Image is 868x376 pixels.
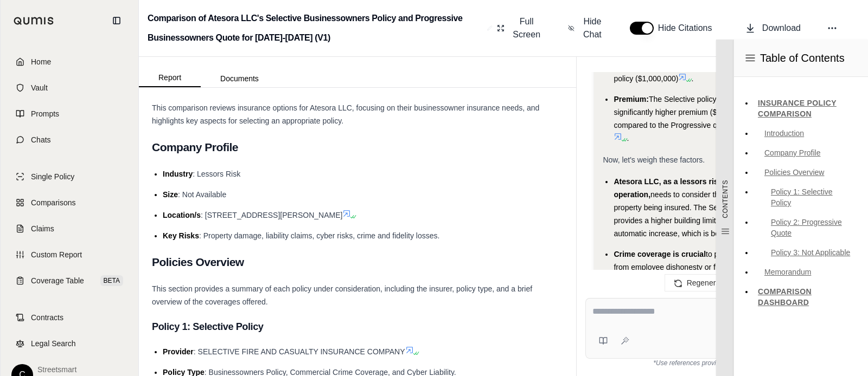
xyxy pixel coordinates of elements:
span: Location/s [163,211,201,219]
a: Comparisons [7,191,132,215]
span: . [627,134,629,142]
button: Regenerate Response [665,274,776,291]
span: Chats [31,134,51,145]
a: Chats [7,128,132,152]
span: Home [31,56,51,67]
span: Hide Citations [658,22,719,35]
span: Full Screen [511,15,542,41]
span: . [691,74,693,83]
span: Regenerate Response [687,278,763,287]
button: Documents [201,70,278,87]
span: Provider [163,347,194,356]
span: : [STREET_ADDRESS][PERSON_NAME] [201,211,342,219]
a: Policy 1: Selective Policy [754,183,859,211]
span: Claims [31,223,54,234]
span: needs to consider the value of the property being insured. The Selective policy provides a higher... [614,190,764,238]
button: Download [741,17,805,39]
span: Crime coverage is crucial [614,250,706,258]
a: Single Policy [7,165,132,189]
a: Company Profile [754,144,859,161]
a: Legal Search [7,332,132,355]
span: Atesora LLC, as a lessors risk operation, [614,177,722,199]
h2: Comparison of Atesora LLC's Selective Businessowners Policy and Progressive Businessowners Quote ... [148,9,483,48]
div: *Use references provided to verify information. [585,359,855,367]
span: Contracts [31,312,63,323]
a: Contracts [7,306,132,329]
span: Table of Contents [760,50,845,66]
span: : Not Available [178,190,226,199]
span: : SELECTIVE FIRE AND CASUALTY INSURANCE COMPANY [194,347,405,356]
a: Home [7,50,132,74]
span: Streetsmart [37,364,116,375]
a: Policy 2: Progressive Quote [754,213,859,242]
a: Memorandum [754,263,859,281]
span: : Lessors Risk [193,170,240,178]
span: Single Policy [31,171,74,182]
span: compared to the Progressive quote ($11,776) [614,121,767,129]
span: Download [762,22,801,35]
span: Legal Search [31,338,76,349]
a: INSURANCE POLICY COMPARISON [754,94,859,122]
span: Now, let's weigh these factors. [603,155,705,164]
span: Vault [31,82,48,93]
a: COMPARISON DASHBOARD [754,283,859,311]
a: Policies Overview [754,164,859,181]
a: Introduction [754,125,859,142]
span: Prompts [31,108,59,119]
h2: Company Profile [152,136,563,159]
a: Coverage TableBETA [7,269,132,293]
img: Qumis Logo [14,17,54,25]
span: The Selective policy has a significantly higher premium ($19,222.00) [614,95,753,116]
a: Claims [7,217,132,241]
button: Report [139,69,201,87]
button: Full Screen [493,11,546,46]
span: Comparisons [31,197,75,208]
span: Custom Report [31,249,82,260]
span: This comparison reviews insurance options for Atesora LLC, focusing on their businessowner insura... [152,103,539,125]
a: Policy 3: Not Applicable [754,244,859,261]
span: CONTENTS [721,180,730,218]
button: Collapse sidebar [108,12,125,29]
h3: Policy 1: Selective Policy [152,317,563,336]
span: This section provides a summary of each policy under consideration, including the insurer, policy... [152,284,532,306]
span: Key Risks [163,231,199,240]
span: Coverage Table [31,275,84,286]
span: Industry [163,170,193,178]
span: Size [163,190,178,199]
h2: Policies Overview [152,251,563,274]
button: Hide Chat [564,11,608,46]
a: Vault [7,76,132,100]
span: compared to the Selective policy ($1,000,000) [614,61,755,83]
span: BETA [100,275,123,286]
a: Prompts [7,102,132,126]
span: Hide Chat [581,15,604,41]
span: Premium: [614,95,649,103]
span: : Property damage, liability claims, cyber risks, crime and fidelity losses. [199,231,439,240]
a: Custom Report [7,243,132,267]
